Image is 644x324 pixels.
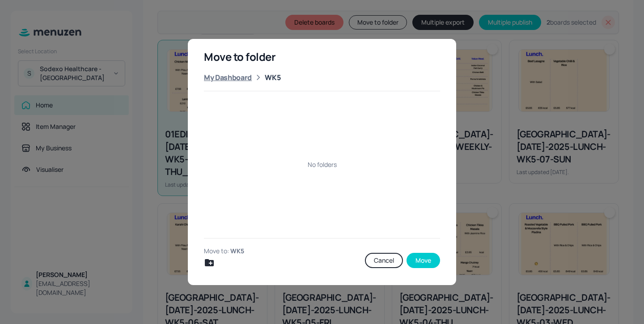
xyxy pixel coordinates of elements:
[204,50,440,64] div: Move to folder
[204,247,361,256] div: Move to:
[265,72,280,83] div: WK5
[407,253,440,268] button: Move
[204,99,440,230] div: No folders
[365,253,403,268] button: Cancel
[204,257,215,268] svg: Create new folder
[230,247,244,255] span: WK5
[204,72,252,83] div: My Dashboard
